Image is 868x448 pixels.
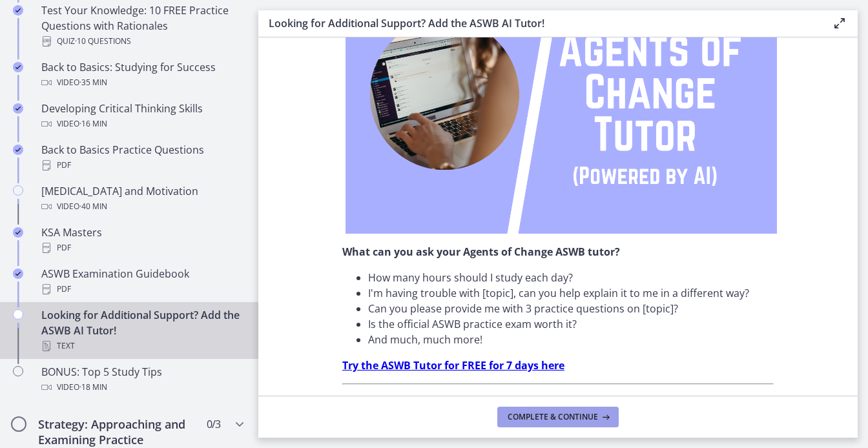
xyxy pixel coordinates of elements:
[508,412,598,422] span: Complete & continue
[41,142,243,173] div: Back to Basics Practice Questions
[368,285,774,301] li: I'm having trouble with [topic], can you help explain it to me in a different way?
[13,5,23,15] i: Completed
[79,380,107,395] span: · 18 min
[207,416,220,432] span: 0 / 3
[13,145,23,155] i: Completed
[79,116,107,132] span: · 16 min
[41,240,243,256] div: PDF
[41,158,243,173] div: PDF
[41,225,243,256] div: KSA Masters
[41,380,243,395] div: Video
[368,316,774,332] li: Is the official ASWB practice exam worth it?
[368,301,774,316] li: Can you please provide me with 3 practice questions on [topic]?
[41,34,243,49] div: Quiz
[342,358,564,372] a: Try the ASWB Tutor for FREE for 7 days here
[41,281,243,297] div: PDF
[41,183,243,214] div: [MEDICAL_DATA] and Motivation
[342,396,478,410] strong: Watch a Demo Video Here:
[13,227,23,238] i: Completed
[13,269,23,279] i: Completed
[41,116,243,132] div: Video
[497,407,619,427] button: Complete & continue
[41,101,243,132] div: Developing Critical Thinking Skills
[41,338,243,354] div: Text
[79,75,107,90] span: · 35 min
[79,199,107,214] span: · 40 min
[41,59,243,90] div: Back to Basics: Studying for Success
[41,364,243,395] div: BONUS: Top 5 Study Tips
[342,245,620,259] strong: What can you ask your Agents of Change ASWB tutor?
[75,34,131,49] span: · 10 Questions
[41,199,243,214] div: Video
[41,266,243,297] div: ASWB Examination Guidebook
[368,332,774,347] li: And much, much more!
[13,103,23,114] i: Completed
[269,15,811,31] h3: Looking for Additional Support? Add the ASWB AI Tutor!
[368,270,774,285] li: How many hours should I study each day?
[41,75,243,90] div: Video
[41,307,243,354] div: Looking for Additional Support? Add the ASWB AI Tutor!
[13,62,23,72] i: Completed
[41,3,243,49] div: Test Your Knowledge: 10 FREE Practice Questions with Rationales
